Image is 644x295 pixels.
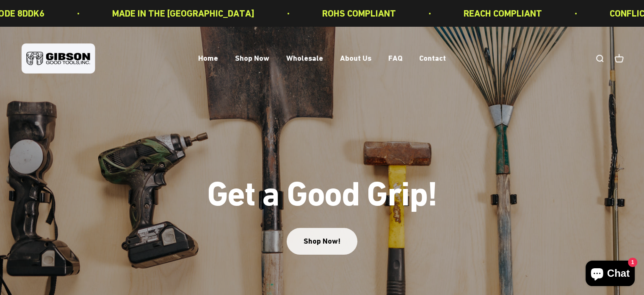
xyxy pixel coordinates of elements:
inbox-online-store-chat: Shopify online store chat [583,261,637,288]
a: Contact [419,54,446,63]
a: Wholesale [286,54,323,63]
a: Shop Now! [287,228,357,255]
a: About Us [340,54,371,63]
p: ROHS COMPLIANT [321,6,395,21]
p: REACH COMPLIANT [463,6,541,21]
split-lines: Get a Good Grip! [207,174,437,214]
p: MADE IN THE [GEOGRAPHIC_DATA] [111,6,254,21]
a: FAQ [388,54,402,63]
a: Shop Now [235,54,269,63]
a: Home [198,54,218,63]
